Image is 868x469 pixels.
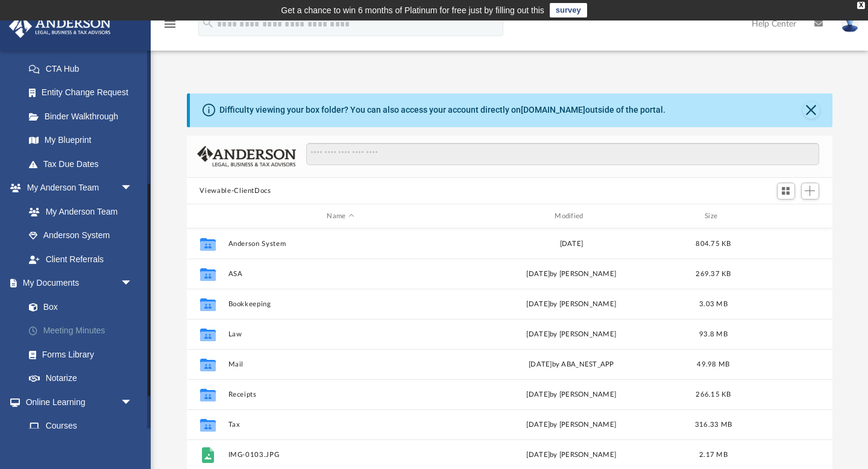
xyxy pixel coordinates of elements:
a: My Anderson Teamarrow_drop_down [8,176,145,200]
button: Receipts [228,391,453,398]
a: My Anderson Team [17,200,139,224]
div: Difficulty viewing your box folder? You can also access your account directly on outside of the p... [219,104,665,116]
div: [DATE] by [PERSON_NAME] [459,269,684,280]
button: Tax [228,421,453,429]
span: 266.15 KB [696,391,731,398]
div: [DATE] by ABA_NEST_APP [459,359,684,370]
button: Anderson System [228,240,453,248]
a: Online Learningarrow_drop_down [8,390,145,414]
a: CTA Hub [17,57,151,81]
span: 49.98 MB [697,361,729,368]
span: 269.37 KB [696,271,731,277]
a: Meeting Minutes [17,319,151,343]
button: Add [801,183,819,200]
a: menu [163,23,177,31]
a: Tax Due Dates [17,152,151,176]
input: Search files and folders [306,143,819,166]
div: Get a chance to win 6 months of Platinum for free just by filling out this [281,3,544,17]
span: arrow_drop_down [121,390,145,415]
a: survey [550,3,587,17]
button: Bookkeeping [228,300,453,308]
div: id [192,211,222,222]
i: search [201,16,215,30]
span: 2.17 MB [699,452,728,458]
a: My Blueprint [17,128,145,153]
span: 93.8 MB [699,331,728,338]
span: arrow_drop_down [121,271,145,296]
div: Size [689,211,737,222]
span: arrow_drop_down [121,176,145,201]
button: Mail [228,360,453,368]
a: Entity Change Request [17,81,151,105]
div: Name [227,211,453,222]
a: Anderson System [17,224,145,248]
div: close [857,2,865,9]
button: Switch to Grid View [777,183,795,200]
a: Client Referrals [17,247,145,271]
a: Forms Library [17,342,145,367]
div: Modified [458,211,684,222]
div: [DATE] [459,239,684,250]
div: [DATE] by [PERSON_NAME] [459,299,684,310]
button: Viewable-ClientDocs [200,186,271,197]
a: Notarize [17,367,151,391]
img: Anderson Advisors Platinum Portal [5,14,115,38]
span: 3.03 MB [699,301,728,307]
a: Courses [17,414,145,438]
div: [DATE] by [PERSON_NAME] [459,420,684,430]
div: [DATE] by [PERSON_NAME] [459,389,684,400]
button: IMG-0103.JPG [228,451,453,459]
img: User Pic [841,15,859,33]
span: 316.33 MB [694,421,731,428]
a: Box [17,295,145,319]
i: menu [163,17,177,31]
button: ASA [228,270,453,278]
button: Close [803,102,820,119]
a: My Documentsarrow_drop_down [8,271,151,295]
div: [DATE] by [PERSON_NAME] [459,450,684,461]
div: id [743,211,827,222]
div: [DATE] by [PERSON_NAME] [459,329,684,340]
span: 804.75 KB [696,241,731,247]
a: Binder Walkthrough [17,104,151,128]
a: [DOMAIN_NAME] [521,105,585,115]
button: Law [228,330,453,338]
